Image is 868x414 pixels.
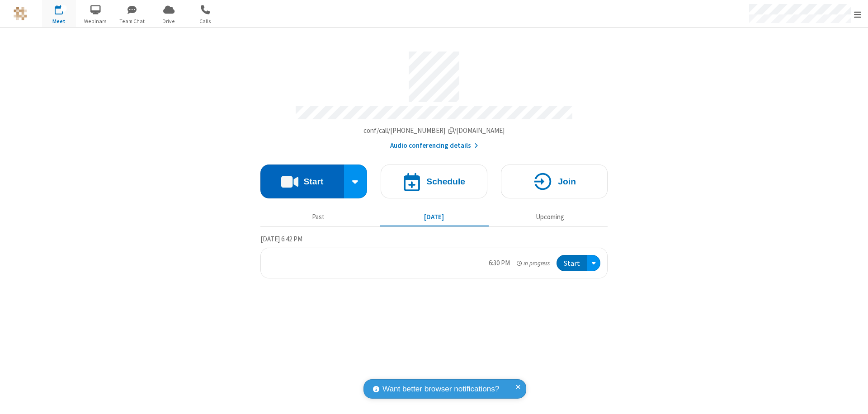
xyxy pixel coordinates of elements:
[115,17,149,25] span: Team Chat
[390,141,478,151] button: Audio conferencing details
[489,258,510,268] div: 6:30 PM
[381,165,487,198] button: Schedule
[152,17,186,25] span: Drive
[426,177,465,186] h4: Schedule
[501,165,608,198] button: Join
[344,165,368,198] div: Start conference options
[587,255,600,272] div: Open menu
[61,5,67,12] div: 1
[189,17,222,25] span: Calls
[363,126,505,135] span: Copy my meeting room link
[260,45,608,151] section: Account details
[260,165,344,198] button: Start
[380,208,489,226] button: [DATE]
[382,383,499,395] span: Want better browser notifications?
[42,17,76,25] span: Meet
[558,177,576,186] h4: Join
[495,208,604,226] button: Upcoming
[303,177,323,186] h4: Start
[260,235,302,243] span: [DATE] 6:42 PM
[260,234,608,279] section: Today's Meetings
[363,126,505,136] button: Copy my meeting room linkCopy my meeting room link
[264,208,373,226] button: Past
[517,259,550,268] em: in progress
[557,255,587,272] button: Start
[79,17,113,25] span: Webinars
[14,7,27,20] img: QA Selenium DO NOT DELETE OR CHANGE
